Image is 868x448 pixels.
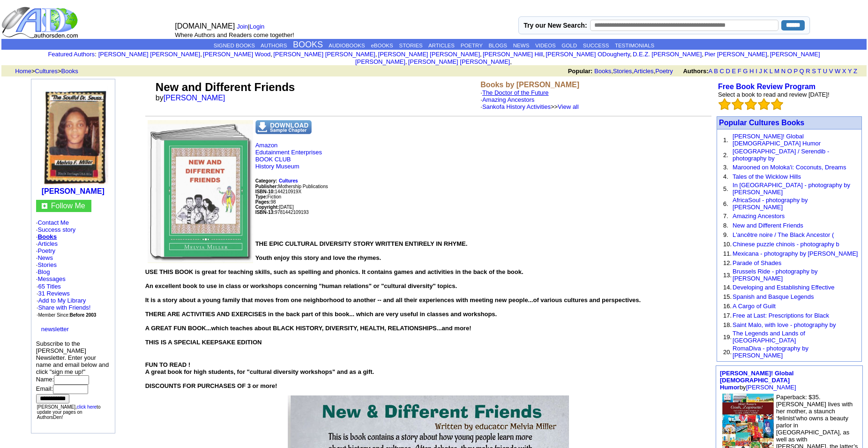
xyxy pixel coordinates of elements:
[482,103,551,110] a: Sankofa History Activities
[48,51,96,58] font: :
[758,98,770,110] img: bigemptystars.png
[723,272,732,279] font: 13.
[482,52,483,57] font: i
[771,98,783,110] img: bigemptystars.png
[720,370,793,391] a: [PERSON_NAME]! Global [DEMOGRAPHIC_DATA] Humor
[279,178,298,183] b: Cultures
[723,222,728,229] font: 8.
[806,68,810,75] a: R
[37,283,97,318] font: · ·
[723,303,732,310] font: 16.
[756,68,757,75] a: I
[723,250,732,257] font: 11.
[377,52,378,57] font: i
[733,293,814,300] a: Spanish and Basque Legends
[594,68,611,75] a: Books
[480,89,578,110] font: ·
[38,297,86,304] a: Add to My Library
[408,58,510,65] a: [PERSON_NAME] [PERSON_NAME]
[714,68,718,75] a: B
[568,68,866,75] font: , , ,
[723,231,728,238] font: 9.
[723,312,732,319] font: 17.
[633,51,702,58] a: D.E.Z. [PERSON_NAME]
[634,68,654,75] a: Articles
[175,22,235,30] font: [DOMAIN_NAME]
[817,68,821,75] a: T
[723,321,732,328] font: 18.
[568,68,593,75] b: Popular:
[156,94,232,102] font: by
[723,173,728,180] font: 4.
[42,187,105,195] a: [PERSON_NAME]
[37,275,65,282] a: Messages
[237,23,248,30] a: Join
[255,184,278,189] b: Publisher:
[535,43,555,48] a: VIDEOS
[399,43,422,48] a: STORIES
[718,91,830,98] font: Select a book to read and review [DATE]!
[145,361,374,389] font: FUN TO READ ! A great book for high students, for "cultural diversity workshops" and as a gift. D...
[733,241,839,248] a: Chinese puzzle chinois - photography b
[12,68,78,75] font: > >
[733,268,817,282] a: Brussels Ride - photography by [PERSON_NAME]
[723,137,728,144] font: 1.
[732,98,744,110] img: bigemptystars.png
[480,81,579,89] b: Books by [PERSON_NAME]
[61,68,78,75] a: Books
[371,43,393,48] a: eBOOKS
[37,261,56,268] a: Stories
[37,297,91,318] font: · · ·
[255,156,291,163] a: BOOK CLUB
[407,60,408,65] font: i
[719,119,804,127] a: Popular Cultures Books
[273,51,375,58] a: [PERSON_NAME] [PERSON_NAME]
[793,68,797,75] a: P
[237,23,268,30] font: |
[255,194,268,199] b: Type:
[723,213,728,220] font: 7.
[781,68,786,75] a: N
[279,177,298,184] a: Cultures
[812,68,816,75] a: S
[743,68,748,75] a: G
[37,254,53,261] a: News
[279,205,293,210] font: [DATE]
[718,98,731,110] img: bigemptystars.png
[272,52,273,57] font: i
[378,51,480,58] a: [PERSON_NAME] [PERSON_NAME]
[733,213,785,220] a: Amazing Ancestors
[723,241,732,248] font: 10.
[733,259,781,266] a: Parade of Shades
[202,52,203,57] font: i
[770,68,773,75] a: L
[723,349,732,356] font: 20.
[853,68,857,75] a: Z
[558,103,579,110] a: View all
[738,68,741,75] a: F
[703,52,704,57] font: i
[329,43,365,48] a: AUDIOBOOKS
[214,43,255,48] a: SIGNED BOOKS
[77,404,97,410] a: click here
[98,51,820,65] font: , , , , , , , , , ,
[249,23,264,30] a: Login
[255,210,309,215] font: 9781442109193
[583,43,609,48] a: SUCCESS
[203,51,270,58] a: [PERSON_NAME] Wood
[733,173,801,180] a: Tales of the Wicklow Hills
[36,275,66,282] font: ·
[38,304,90,311] a: Share with Friends!
[733,321,836,328] a: Saint Malo, with love - photography by
[733,182,850,196] a: In [GEOGRAPHIC_DATA] - photography by [PERSON_NAME]
[524,22,587,29] label: Try our New Search:
[823,68,827,75] a: U
[255,142,278,149] a: Amazon
[148,120,253,263] img: See larger image
[718,83,816,91] a: Free Book Review Program
[261,43,287,48] a: AUTHORS
[655,68,673,75] a: Poetry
